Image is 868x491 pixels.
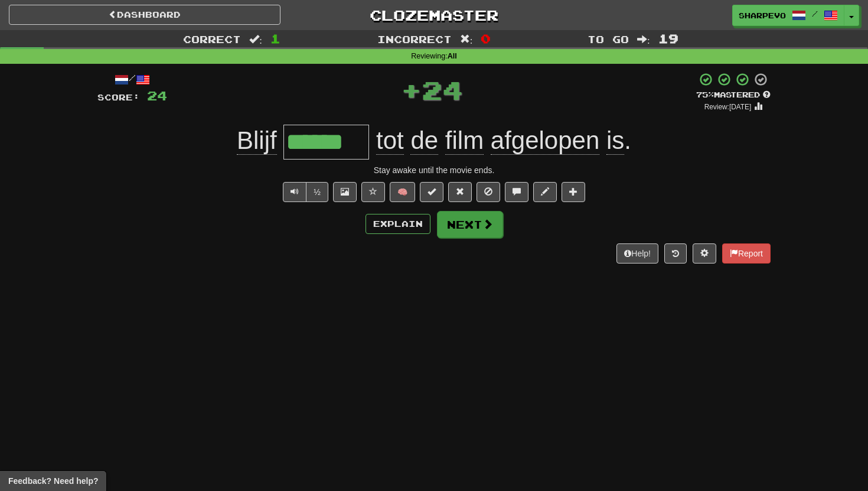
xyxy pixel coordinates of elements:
[422,75,463,105] span: 24
[420,182,443,202] button: Set this sentence to 100% Mastered (alt+m)
[280,182,328,202] div: Text-to-speech controls
[283,182,306,202] button: Play sentence audio (ctl+space)
[376,126,404,155] span: tot
[366,214,430,234] button: Explain
[361,182,385,202] button: Favorite sentence (alt+f)
[410,126,438,155] span: de
[477,182,500,202] button: Ignore sentence (alt+i)
[505,182,528,202] button: Discuss sentence (alt+u)
[448,182,472,202] button: Reset to 0% Mastered (alt+r)
[606,126,624,155] span: is
[377,33,452,45] span: Incorrect
[533,182,557,202] button: Edit sentence (alt+d)
[696,90,714,99] span: 75 %
[696,90,771,100] div: Mastered
[9,5,280,25] a: Dashboard
[664,243,687,264] button: Round history (alt+y)
[369,126,631,155] span: .
[306,182,328,202] button: ½
[739,10,786,21] span: sharpevo
[812,9,818,18] span: /
[588,33,629,45] span: To go
[97,92,140,102] span: Score:
[183,33,241,45] span: Correct
[637,34,650,44] span: :
[445,126,484,155] span: film
[562,182,585,202] button: Add to collection (alt+a)
[237,126,277,155] span: Blijf
[460,34,473,44] span: :
[448,52,457,60] strong: All
[147,88,167,103] span: 24
[8,475,98,487] span: Open feedback widget
[249,34,262,44] span: :
[390,182,415,202] button: 🧠
[437,211,503,238] button: Next
[732,5,844,26] a: sharpevo /
[97,164,771,176] div: Stay awake until the movie ends.
[704,103,752,111] small: Review: [DATE]
[616,243,658,264] button: Help!
[658,31,678,45] span: 19
[491,126,600,155] span: afgelopen
[97,72,167,87] div: /
[481,31,491,45] span: 0
[298,5,570,25] a: Clozemaster
[333,182,357,202] button: Show image (alt+x)
[401,72,422,108] span: +
[270,31,280,45] span: 1
[722,243,771,264] button: Report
